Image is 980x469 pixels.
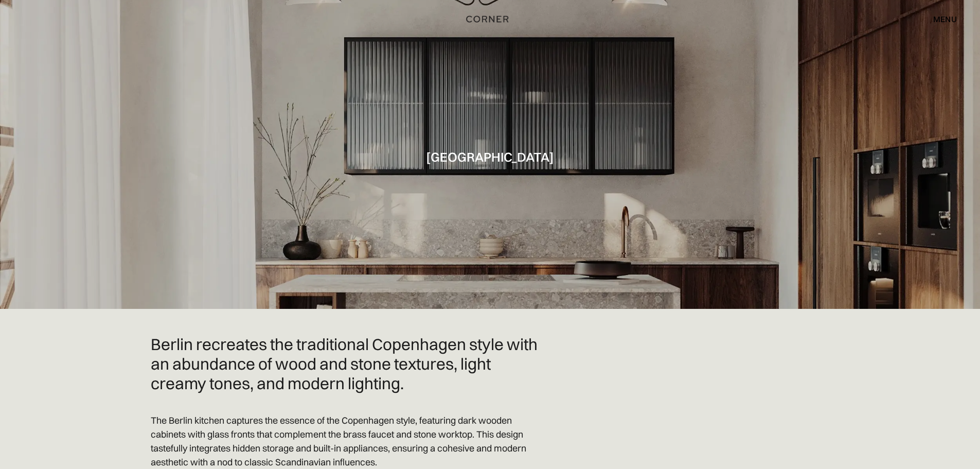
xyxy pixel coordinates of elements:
[151,335,542,393] h2: Berlin recreates the traditional Copenhagen style with an abundance of wood and stone textures, l...
[455,12,525,26] a: home
[426,150,554,164] h1: [GEOGRAPHIC_DATA]
[933,15,957,23] div: menu
[923,10,957,28] div: menu
[151,413,542,469] p: The Berlin kitchen captures the essence of the Copenhagen style, featuring dark wooden cabinets w...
